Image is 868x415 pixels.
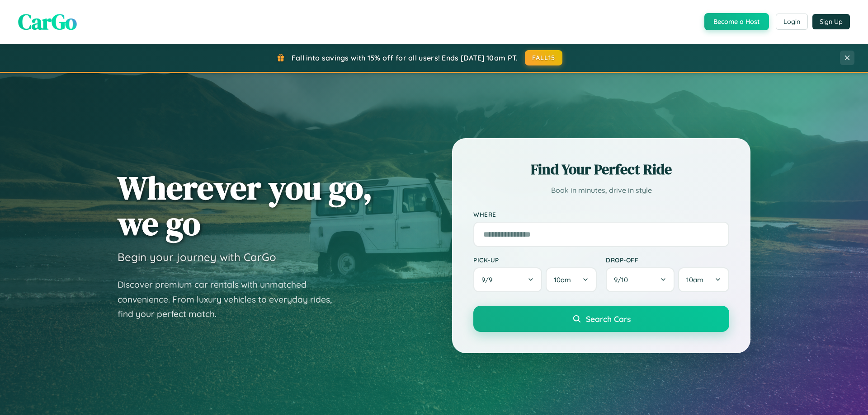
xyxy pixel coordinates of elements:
[118,250,276,264] h3: Begin your journey with CarGo
[704,13,769,30] button: Become a Host
[586,314,631,324] span: Search Cars
[118,277,344,322] p: Discover premium car rentals with unmatched convenience. From luxury vehicles to everyday rides, ...
[473,159,729,179] h2: Find Your Perfect Ride
[554,275,571,284] span: 10am
[118,170,373,241] h1: Wherever you go, we go
[481,275,497,284] span: 9 / 9
[614,275,632,284] span: 9 / 10
[473,184,729,197] p: Book in minutes, drive in style
[678,267,729,292] button: 10am
[606,256,729,264] label: Drop-off
[292,53,518,62] span: Fall into savings with 15% off for all users! Ends [DATE] 10am PT.
[686,275,703,284] span: 10am
[473,306,729,332] button: Search Cars
[546,267,597,292] button: 10am
[812,14,850,29] button: Sign Up
[525,50,563,65] button: FALL15
[776,14,808,30] button: Login
[473,210,729,218] label: Where
[473,256,597,264] label: Pick-up
[18,7,77,37] span: CarGo
[606,267,675,292] button: 9/10
[473,267,542,292] button: 9/9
